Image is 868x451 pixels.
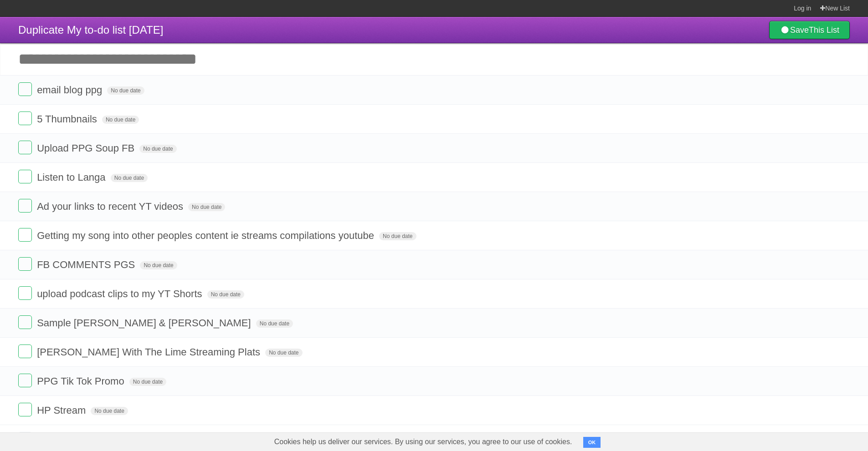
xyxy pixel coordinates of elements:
[18,315,32,329] label: Done
[265,433,581,451] span: Cookies help us deliver our services. By using our services, you agree to our use of cookies.
[256,319,293,328] span: No due date
[18,374,32,387] label: Done
[18,82,32,96] label: Done
[37,201,185,212] span: Ad your links to recent YT videos
[129,378,166,386] span: No due date
[18,111,32,125] label: Done
[37,113,99,125] span: 5 Thumbnails
[265,349,302,357] span: No due date
[37,346,262,358] span: [PERSON_NAME] With The Lime Streaming Plats
[809,25,839,35] b: This List
[18,286,32,300] label: Done
[37,405,88,416] span: HP Stream
[18,345,32,358] label: Done
[18,170,32,183] label: Done
[769,21,850,39] a: SaveThis List
[37,375,127,387] span: PPG Tik Tok Promo
[37,142,137,154] span: Upload PPG Soup FB
[37,259,137,270] span: FB COMMENTS PGS
[188,203,225,211] span: No due date
[37,84,104,96] span: email blog ppg
[37,172,108,183] span: Listen to Langa
[18,228,32,242] label: Done
[18,432,32,446] label: Done
[207,290,244,299] span: No due date
[18,141,32,154] label: Done
[379,232,416,240] span: No due date
[111,174,148,182] span: No due date
[37,288,204,299] span: upload podcast clips to my YT Shorts
[583,437,601,448] button: OK
[91,407,128,415] span: No due date
[37,317,253,329] span: Sample [PERSON_NAME] & [PERSON_NAME]
[37,230,376,241] span: Getting my song into other peoples content ie streams compilations youtube
[18,24,163,36] span: Duplicate My to-do list [DATE]
[107,86,144,95] span: No due date
[18,403,32,416] label: Done
[18,257,32,271] label: Done
[102,116,139,124] span: No due date
[18,199,32,213] label: Done
[140,261,177,269] span: No due date
[139,145,176,153] span: No due date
